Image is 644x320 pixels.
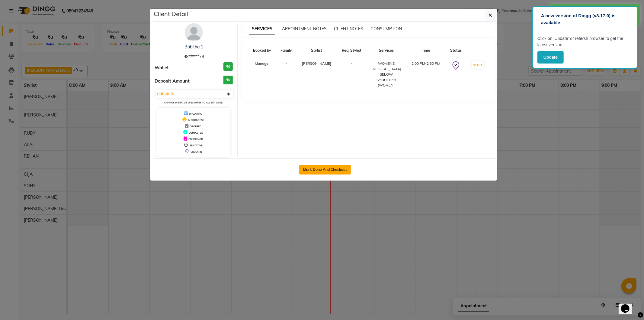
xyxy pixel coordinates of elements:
[406,44,446,57] th: Time
[367,44,406,57] th: Services
[472,61,484,69] button: START
[276,44,296,57] th: Family
[155,78,190,85] span: Deposit Amount
[282,26,327,31] span: APPOINTMENT NOTES
[189,131,203,134] span: COMPLETED
[334,26,363,31] span: CLIENT NOTES
[276,57,296,92] td: -
[223,62,233,71] h3: ₹0
[155,64,169,71] span: Wallet
[190,144,203,147] span: TENTATIVE
[191,150,202,153] span: CHECK-IN
[541,12,629,26] p: A new version of Dingg (v3.17.0) is available
[189,112,202,115] span: UPCOMING
[406,57,446,92] td: 2:00 PM-2:30 PM
[337,57,367,92] td: -
[248,44,276,57] th: Booked by
[297,44,337,57] th: Stylist
[188,119,204,122] span: IN PROGRESS
[537,35,633,48] p: Click on ‘Update’ or refersh browser to get the latest version.
[190,125,201,128] span: DROPPED
[370,61,403,88] div: WOMENS [MEDICAL_DATA] BELOW SHOULDER (WOMEN)
[619,296,638,314] iframe: chat widget
[184,44,203,50] a: Babitha 1
[370,26,402,31] span: CONSUMPTION
[446,44,466,57] th: Status
[223,76,233,84] h3: ₹0
[248,57,276,92] td: Manager
[185,23,203,41] img: avatar
[154,9,188,18] h5: Client Detail
[537,51,564,64] button: Update
[299,165,351,175] button: Mark Done And Checkout
[249,24,275,34] span: SERVICES
[337,44,367,57] th: Req. Stylist
[164,101,223,104] small: Change in status will apply to all services.
[188,138,203,141] span: CONFIRMED
[302,61,332,66] span: [PERSON_NAME]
